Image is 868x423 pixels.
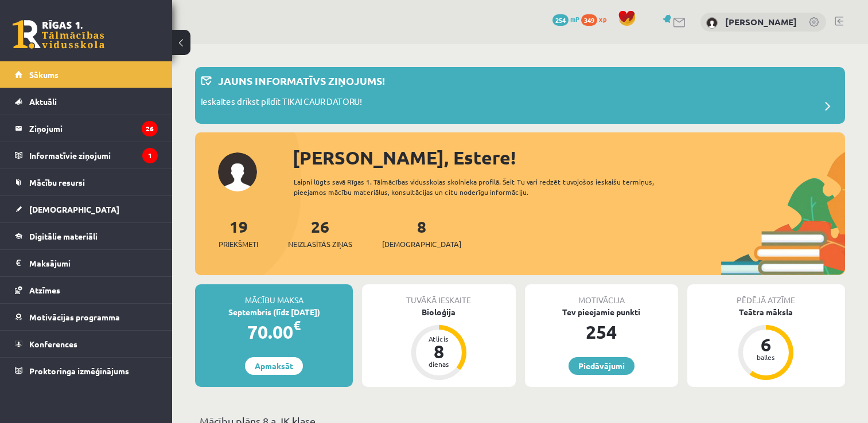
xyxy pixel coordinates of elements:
[525,306,678,318] div: Tev pieejamie punkti
[293,317,301,334] span: €
[569,357,635,375] a: Piedāvājumi
[288,238,352,250] span: Neizlasītās ziņas
[15,115,158,142] a: Ziņojumi26
[15,250,158,276] a: Maksājumi
[29,204,119,214] span: [DEMOGRAPHIC_DATA]
[552,14,569,26] span: 254
[142,148,158,163] i: 1
[581,14,597,26] span: 349
[142,121,158,136] i: 26
[552,14,579,23] a: 254 mP
[749,354,783,361] div: balles
[293,144,845,171] div: [PERSON_NAME], Estere!
[195,284,353,306] div: Mācību maksa
[687,284,845,306] div: Pēdējā atzīme
[362,306,515,382] a: Bioloģija Atlicis 8 dienas
[29,231,98,241] span: Digitālie materiāli
[29,312,120,322] span: Motivācijas programma
[294,177,684,197] div: Laipni lūgts savā Rīgas 1. Tālmācības vidusskolas skolnieka profilā. Šeit Tu vari redzēt tuvojošo...
[29,339,77,349] span: Konferences
[15,223,158,249] a: Digitālie materiāli
[15,196,158,222] a: [DEMOGRAPHIC_DATA]
[219,216,258,250] a: 19Priekšmeti
[15,331,158,357] a: Konferences
[195,318,353,346] div: 70.00
[29,115,158,142] legend: Ziņojumi
[288,216,352,250] a: 26Neizlasītās ziņas
[29,177,85,187] span: Mācību resursi
[15,169,158,195] a: Mācību resursi
[422,361,456,367] div: dienas
[13,20,104,49] a: Rīgas 1. Tālmācības vidusskola
[422,342,456,361] div: 8
[219,238,258,250] span: Priekšmeti
[218,73,385,88] p: Jauns informatīvs ziņojums!
[749,335,783,354] div: 6
[15,142,158,169] a: Informatīvie ziņojumi1
[362,284,515,306] div: Tuvākā ieskaite
[15,304,158,330] a: Motivācijas programma
[687,306,845,382] a: Teātra māksla 6 balles
[29,250,158,276] legend: Maksājumi
[245,357,303,375] a: Apmaksāt
[706,17,718,29] img: Estere Naudiņa-Dannenberga
[382,238,461,250] span: [DEMOGRAPHIC_DATA]
[382,216,461,250] a: 8[DEMOGRAPHIC_DATA]
[15,277,158,303] a: Atzīmes
[15,358,158,384] a: Proktoringa izmēģinājums
[29,96,57,107] span: Aktuāli
[29,285,60,295] span: Atzīmes
[422,335,456,342] div: Atlicis
[362,306,515,318] div: Bioloģija
[29,69,59,80] span: Sākums
[15,61,158,88] a: Sākums
[15,88,158,115] a: Aktuāli
[201,73,839,118] a: Jauns informatīvs ziņojums! Ieskaites drīkst pildīt TIKAI CAUR DATORU!
[570,14,579,23] span: mP
[29,366,129,376] span: Proktoringa izmēģinājums
[525,318,678,346] div: 254
[29,142,158,169] legend: Informatīvie ziņojumi
[195,306,353,318] div: Septembris (līdz [DATE])
[599,14,606,23] span: xp
[201,95,362,111] p: Ieskaites drīkst pildīt TIKAI CAUR DATORU!
[687,306,845,318] div: Teātra māksla
[525,284,678,306] div: Motivācija
[581,14,612,23] a: 349 xp
[725,16,797,28] a: [PERSON_NAME]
